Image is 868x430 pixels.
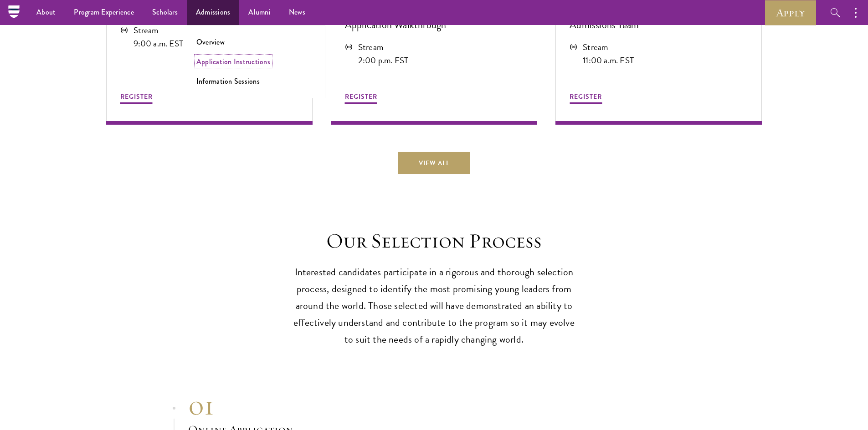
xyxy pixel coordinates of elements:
div: Stream [583,40,634,54]
button: REGISTER [570,91,602,105]
p: Interested candidates participate in a rigorous and thorough selection process, designed to ident... [293,264,575,348]
div: 11:00 a.m. EST [583,54,634,67]
span: REGISTER [570,92,602,101]
a: View All [398,152,470,174]
div: Stream [134,24,184,37]
div: 2:00 p.m. EST [358,54,409,67]
a: Application Instructions [196,56,270,67]
div: 9:00 a.m. EST [134,37,184,50]
button: REGISTER [120,91,153,105]
a: Overview [196,37,225,47]
span: REGISTER [120,92,153,101]
a: Information Sessions [196,76,260,86]
h2: Our Selection Process [293,228,575,254]
span: REGISTER [345,92,377,101]
button: REGISTER [345,91,377,105]
div: 01 [188,389,421,422]
div: Stream [358,40,409,54]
